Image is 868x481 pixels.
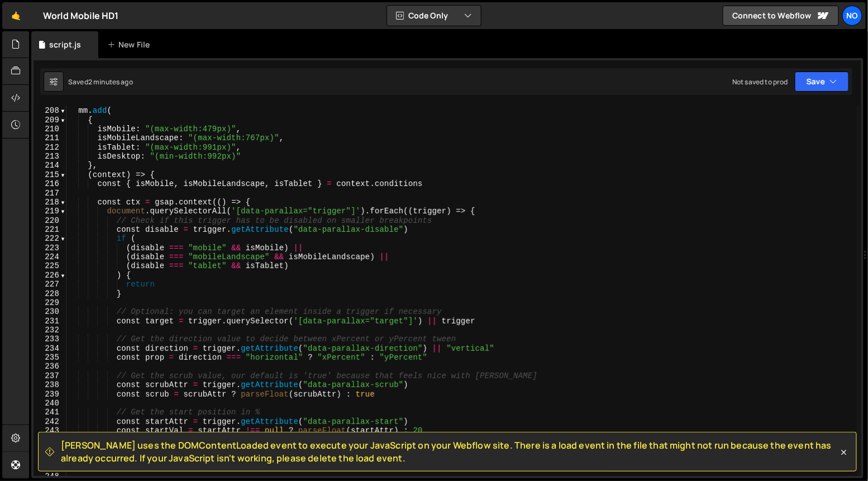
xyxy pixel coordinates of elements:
div: 235 [34,353,66,362]
div: 244 [34,435,66,444]
div: 240 [34,399,66,408]
div: 228 [34,289,66,298]
button: Save [795,72,849,92]
div: 217 [34,189,66,198]
div: 216 [34,179,66,188]
div: 241 [34,408,66,417]
div: 236 [34,362,66,371]
div: 247 [34,463,66,472]
div: 242 [34,417,66,426]
div: 227 [34,280,66,289]
div: New File [107,39,154,50]
div: 224 [34,253,66,261]
div: 232 [34,326,66,335]
div: 231 [34,317,66,326]
div: 238 [34,380,66,389]
div: 234 [34,344,66,353]
div: 222 [34,234,66,243]
div: 212 [34,143,66,152]
div: 248 [34,472,66,481]
div: 226 [34,271,66,280]
div: 210 [34,125,66,134]
div: 230 [34,307,66,316]
div: 2 minutes ago [88,77,133,87]
div: 213 [34,152,66,161]
div: 245 [34,445,66,454]
div: 237 [34,372,66,380]
a: Connect to Webflow [723,6,839,26]
span: [PERSON_NAME] uses the DOMContentLoaded event to execute your JavaScript on your Webflow site. Th... [61,439,838,464]
a: 🤙 [2,2,30,29]
div: 219 [34,207,66,216]
div: 211 [34,134,66,142]
div: 223 [34,244,66,253]
div: 246 [34,454,66,463]
div: Saved [68,77,133,87]
div: Not saved to prod [732,77,788,87]
div: 215 [34,170,66,179]
div: 209 [34,116,66,125]
div: 243 [34,426,66,435]
div: 233 [34,335,66,344]
div: 220 [34,216,66,225]
div: 229 [34,298,66,307]
div: 214 [34,161,66,170]
div: 218 [34,198,66,207]
a: No [842,6,862,26]
div: 221 [34,225,66,234]
div: 239 [34,390,66,399]
div: 225 [34,261,66,270]
button: Code Only [387,6,481,26]
div: 208 [34,106,66,115]
div: script.js [49,39,81,50]
div: World Mobile HD1 [43,9,119,22]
